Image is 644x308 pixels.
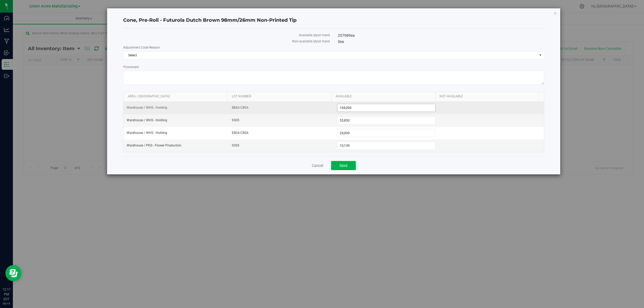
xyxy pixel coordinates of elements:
button: Save [331,161,356,170]
span: 9305 [232,118,331,123]
span: Warehouse / WHS - Holding [127,130,167,135]
input: 55,850 [337,117,436,124]
span: ea [351,33,355,38]
label: Adjustment Code Reason [123,45,544,50]
input: 10,139 [337,142,436,149]
a: Available [336,94,433,99]
span: Warehouse / PKG - Flower Production [127,143,181,148]
span: Select [123,52,537,59]
span: 9305 [232,143,331,148]
span: Warehouse / WHS - Holding [127,105,167,110]
a: Lot Number [232,94,330,99]
span: 257989 [338,33,355,38]
iframe: Resource center [5,265,21,281]
span: on hand [318,33,330,37]
span: BB4A-CB5A [232,105,331,110]
span: EB2A-CB5A [232,130,331,135]
input: 168,000 [337,104,436,112]
span: on hand [318,39,330,43]
h4: Cone, Pre-Roll - Futurola Dutch Brown 98mm/26mm Non-Printed Tip [123,17,544,24]
a: Cancel [312,163,323,168]
a: Not Available [440,94,537,99]
span: Warehouse / WHS - Holding [127,118,167,123]
span: Save [339,163,347,168]
span: ea [340,39,344,44]
a: Area / [GEOGRAPHIC_DATA] [128,94,226,99]
label: Available qty [123,33,330,38]
input: 24,000 [337,129,436,137]
span: select [537,52,544,59]
label: Non-available qty [123,39,330,44]
label: Comment [123,65,544,69]
span: 0 [338,39,344,44]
